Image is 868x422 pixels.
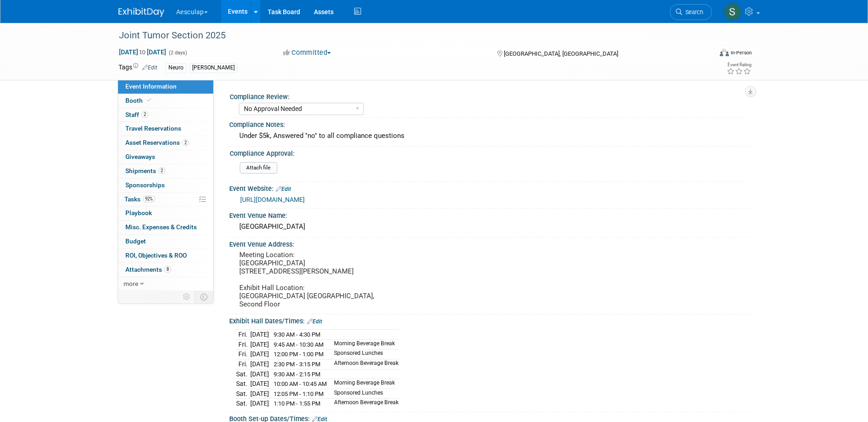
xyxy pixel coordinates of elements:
div: Event Format [658,47,752,61]
span: Misc. Expenses & Credits [125,223,197,231]
div: Neuro [166,63,186,73]
td: [DATE] [250,389,269,399]
td: Sat. [236,369,250,379]
div: [GEOGRAPHIC_DATA] [236,220,743,234]
td: Fri. [236,349,250,359]
div: Exhibit Hall Dates/Times: [229,314,750,326]
span: [DATE] [DATE] [119,48,167,56]
span: 10:00 AM - 10:45 AM [274,380,327,387]
div: Joint Tumor Section 2025 [116,27,698,44]
i: Booth reservation complete [147,98,151,103]
td: Fri. [236,339,250,349]
img: Sara Hurson [724,3,741,21]
div: In-Person [730,49,752,56]
td: Sat. [236,389,250,399]
span: Giveaways [125,153,155,160]
a: Travel Reservations [118,122,213,136]
a: Sponsorships [118,179,213,192]
div: Under $5k, Answered "no" to all compliance questions [236,129,743,143]
td: [DATE] [250,399,269,408]
span: [GEOGRAPHIC_DATA], [GEOGRAPHIC_DATA] [504,50,618,57]
span: Attachments [125,266,171,273]
td: [DATE] [250,369,269,379]
a: [URL][DOMAIN_NAME] [240,196,305,203]
span: Sponsorships [125,181,165,189]
div: Compliance Notes: [229,118,750,129]
td: Sponsored Lunches [329,389,399,399]
span: 9:45 AM - 10:30 AM [274,341,323,348]
td: [DATE] [250,339,269,349]
span: Travel Reservations [125,125,181,132]
a: Edit [307,318,322,325]
td: Tags [119,63,157,73]
span: 12:05 PM - 1:10 PM [274,390,323,397]
span: Booth [125,97,153,104]
td: Sponsored Lunches [329,349,399,359]
span: 1:10 PM - 1:55 PM [274,400,320,407]
td: Sat. [236,399,250,408]
div: Compliance Approval: [230,147,746,158]
div: [PERSON_NAME] [189,63,237,73]
div: Event Website: [229,182,750,194]
td: Toggle Event Tabs [194,291,213,303]
a: more [118,277,213,291]
td: Sat. [236,379,250,389]
span: 2 [182,139,189,146]
a: Booth [118,94,213,108]
a: Budget [118,235,213,248]
td: [DATE] [250,330,269,340]
a: Staff2 [118,108,213,122]
span: more [124,280,138,287]
td: Afternoon Beverage Break [329,359,399,369]
span: to [138,48,147,56]
td: Fri. [236,359,250,369]
span: 9:30 AM - 4:30 PM [274,331,320,338]
a: Misc. Expenses & Credits [118,221,213,234]
td: [DATE] [250,379,269,389]
td: Afternoon Beverage Break [329,399,399,408]
span: Search [682,9,703,16]
a: Giveaways [118,150,213,164]
span: 2 [158,167,165,174]
a: ROI, Objectives & ROO [118,249,213,263]
span: 2:30 PM - 3:15 PM [274,361,320,368]
div: Event Rating [727,63,751,67]
a: Edit [276,186,291,192]
span: Staff [125,111,148,118]
td: Personalize Event Tab Strip [179,291,195,303]
span: 8 [164,266,171,273]
a: Event Information [118,80,213,94]
span: Playbook [125,209,152,216]
span: Tasks [124,195,155,203]
td: Fri. [236,330,250,340]
span: 2 [141,111,148,118]
div: Compliance Review: [230,90,746,101]
span: (2 days) [168,50,187,56]
td: [DATE] [250,359,269,369]
a: Search [670,4,712,20]
a: Shipments2 [118,164,213,178]
a: Attachments8 [118,263,213,277]
span: Asset Reservations [125,139,189,146]
span: Shipments [125,167,165,174]
span: Event Information [125,83,177,90]
span: ROI, Objectives & ROO [125,252,187,259]
td: Morning Beverage Break [329,339,399,349]
img: Format-Inperson.png [720,49,729,56]
a: Asset Reservations2 [118,136,213,150]
span: 12:00 PM - 1:00 PM [274,351,323,358]
td: [DATE] [250,349,269,359]
span: 9:30 AM - 2:15 PM [274,371,320,378]
a: Playbook [118,206,213,220]
span: 92% [143,195,155,202]
button: Committed [280,48,334,58]
div: Event Venue Name: [229,209,750,220]
td: Morning Beverage Break [329,379,399,389]
a: Tasks92% [118,193,213,206]
img: ExhibitDay [119,8,164,17]
a: Edit [142,64,157,71]
pre: Meeting Location: [GEOGRAPHIC_DATA] [STREET_ADDRESS][PERSON_NAME] Exhibit Hall Location: [GEOGRAP... [239,251,436,308]
span: Budget [125,237,146,245]
div: Event Venue Address: [229,237,750,249]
